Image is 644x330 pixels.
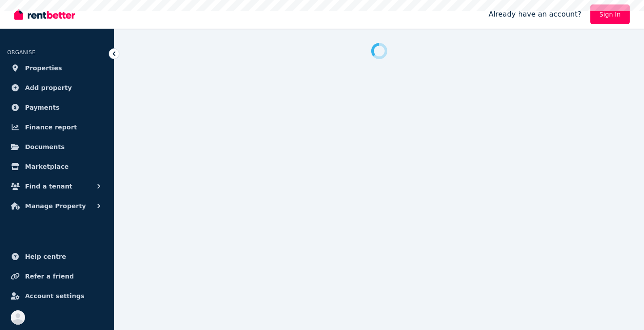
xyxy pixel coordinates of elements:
span: Account settings [25,291,85,301]
span: Properties [25,63,62,73]
span: Refer a friend [25,271,74,282]
a: Documents [7,138,107,156]
button: Find a tenant [7,177,107,195]
img: RentBetter [14,8,75,21]
a: Properties [7,59,107,77]
a: Help centre [7,248,107,266]
span: Already have an account? [488,9,581,20]
button: Manage Property [7,197,107,215]
span: Add property [25,82,72,93]
span: ORGANISE [7,49,35,56]
span: Finance report [25,122,77,133]
span: Help centre [25,251,66,262]
a: Payments [7,99,107,116]
a: Account settings [7,287,107,305]
a: Sign In [590,4,630,24]
a: Refer a friend [7,267,107,285]
span: Documents [25,141,65,152]
span: Find a tenant [25,181,72,192]
span: Payments [25,102,59,113]
span: Marketplace [25,161,68,172]
a: Add property [7,79,107,97]
a: Finance report [7,118,107,136]
span: Manage Property [25,201,86,211]
a: Marketplace [7,158,107,176]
